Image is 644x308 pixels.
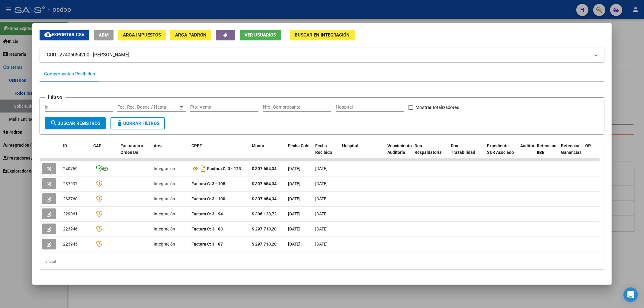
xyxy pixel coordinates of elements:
[245,32,276,38] span: Ver Usuarios
[295,32,350,38] span: Buscar en Integración
[288,211,300,216] span: [DATE]
[63,166,78,171] span: 240769
[50,119,57,127] mat-icon: search
[61,139,91,166] datatable-header-cell: ID
[385,139,412,166] datatable-header-cell: Vencimiento Auditoría
[63,143,67,148] span: ID
[191,143,202,148] span: CPBT
[91,139,118,166] datatable-header-cell: CAE
[151,139,189,166] datatable-header-cell: Area
[252,211,277,216] strong: $ 306.123,72
[315,166,328,171] span: [DATE]
[120,143,143,155] span: Facturado x Orden De
[191,211,223,216] strong: Factura C: 3 - 94
[117,104,142,110] input: Fecha inicio
[63,242,78,246] span: 223945
[315,211,328,216] span: [DATE]
[94,29,114,40] button: ABM
[118,29,166,40] button: ARCA Impuestos
[535,139,559,166] datatable-header-cell: Retencion IIBB
[585,181,587,186] span: -
[623,287,638,302] div: Open Intercom Messenger
[40,29,89,40] button: Exportar CSV
[40,48,605,62] mat-expansion-panel-header: CUIT: 27405054200 - [PERSON_NAME]
[288,242,300,246] span: [DATE]
[154,242,175,246] span: Integración
[123,32,161,38] span: ARCA Impuestos
[249,139,286,166] datatable-header-cell: Monto
[537,143,557,155] span: Retencion IIBB
[315,143,332,155] span: Fecha Recibido
[189,139,249,166] datatable-header-cell: CPBT
[288,143,310,148] span: Fecha Cpbt
[315,181,328,186] span: [DATE]
[111,117,165,129] button: Borrar Filtros
[45,117,106,129] button: Buscar Registros
[44,31,52,38] mat-icon: cloud_download
[313,139,340,166] datatable-header-cell: Fecha Recibido
[585,211,587,216] span: -
[415,143,442,155] span: Doc Respaldatoria
[583,139,607,166] datatable-header-cell: OP
[487,143,514,155] span: Expediente SUR Asociado
[485,139,518,166] datatable-header-cell: Expediente SUR Asociado
[449,139,485,166] datatable-header-cell: Doc Trazabilidad
[191,242,223,246] strong: Factura C: 3 - 87
[342,143,359,148] span: Hospital
[416,104,460,111] span: Mostrar totalizadores
[154,196,175,201] span: Integración
[170,29,211,40] button: ARCA Padrón
[561,143,582,155] span: Retención Ganancias
[252,242,277,246] strong: $ 297.710,20
[191,181,225,186] strong: Factura C: 3 - 108
[154,143,163,148] span: Area
[154,181,175,186] span: Integración
[207,166,241,171] strong: Factura C: 3 - 123
[199,164,207,173] i: Descargar documento
[175,32,207,38] span: ARCA Padrón
[118,139,151,166] datatable-header-cell: Facturado x Orden De
[451,143,476,155] span: Doc Trazabilidad
[154,211,175,216] span: Integración
[585,143,591,148] span: OP
[240,29,281,40] button: Ver Usuarios
[388,143,412,155] span: Vencimiento Auditoría
[178,104,185,111] button: Open calendar
[147,104,177,110] input: Fecha fin
[63,196,78,201] span: 233760
[288,227,300,231] span: [DATE]
[412,139,449,166] datatable-header-cell: Doc Respaldatoria
[93,143,101,148] span: CAE
[116,119,123,127] mat-icon: delete
[154,227,175,231] span: Integración
[559,139,583,166] datatable-header-cell: Retención Ganancias
[63,181,78,186] span: 237997
[63,227,78,231] span: 223946
[288,181,300,186] span: [DATE]
[585,242,587,246] span: -
[290,29,355,40] button: Buscar en Integración
[315,227,328,231] span: [DATE]
[191,227,223,231] strong: Factura C: 3 - 88
[50,121,100,126] span: Buscar Registros
[585,166,587,171] span: -
[63,211,78,216] span: 229061
[585,196,587,201] span: -
[252,143,264,148] span: Monto
[288,196,300,201] span: [DATE]
[521,143,538,148] span: Auditoria
[252,227,277,231] strong: $ 297.710,20
[44,32,85,37] span: Exportar CSV
[518,139,535,166] datatable-header-cell: Auditoria
[40,254,605,269] div: 6 total
[154,166,175,171] span: Integración
[286,139,313,166] datatable-header-cell: Fecha Cpbt
[252,181,277,186] strong: $ 307.654,34
[44,71,95,78] div: Comprobantes Recibidos
[585,227,587,231] span: -
[315,196,328,201] span: [DATE]
[45,93,66,101] h3: Filtros
[99,32,109,38] span: ABM
[288,166,300,171] span: [DATE]
[191,196,225,201] strong: Factura C: 3 - 100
